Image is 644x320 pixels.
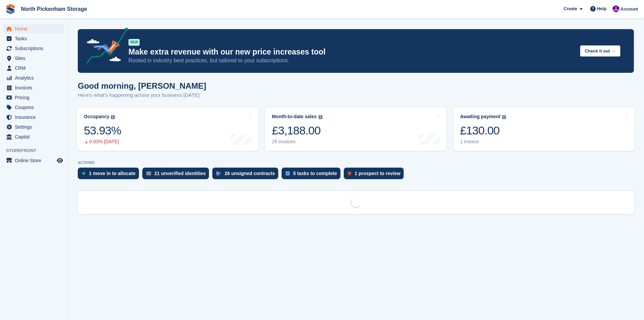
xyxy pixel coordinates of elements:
[77,108,258,151] a: Occupancy 53.93% 0.83% [DATE]
[128,39,140,46] div: NEW
[15,73,55,83] span: Analytics
[15,112,55,122] span: Insurance
[282,168,344,183] a: 5 tasks to complete
[3,103,64,112] a: menu
[3,156,64,165] a: menu
[460,139,506,145] div: 1 invoice
[286,171,290,175] img: task-75834270c22a3079a89374b754ae025e5fb1db73e45f91037f5363f120a921f8.svg
[18,3,90,15] a: North Pickenham Storage
[3,122,64,132] a: menu
[453,108,635,151] a: Awaiting payment £130.00 1 invoice
[3,34,64,43] a: menu
[84,114,109,120] div: Occupancy
[293,171,337,176] div: 5 tasks to complete
[128,57,575,64] p: Rooted in industry best practices, but tailored to your subscriptions.
[272,114,316,120] div: Month-to-date sales
[460,114,501,120] div: Awaiting payment
[15,122,55,132] span: Settings
[15,63,55,73] span: CRM
[154,171,206,176] div: 21 unverified identities
[3,73,64,83] a: menu
[3,112,64,122] a: menu
[3,44,64,53] a: menu
[224,171,275,176] div: 26 unsigned contracts
[15,93,55,102] span: Pricing
[212,168,282,183] a: 26 unsigned contracts
[78,168,142,183] a: 1 move in to allocate
[3,54,64,63] a: menu
[620,6,638,13] span: Account
[348,171,351,175] img: prospect-51fa495bee0391a8d652442698ab0144808aea92771e9ea1ae160a38d050c398.svg
[78,81,206,90] h1: Good morning, [PERSON_NAME]
[78,91,206,99] p: Here's what's happening across your business [DATE]
[3,24,64,34] a: menu
[15,103,55,112] span: Coupons
[580,45,620,57] button: Check it out →
[613,5,619,12] img: James Gulliver
[15,54,55,63] span: Sites
[564,5,577,12] span: Create
[15,132,55,142] span: Capital
[78,161,634,165] p: ACTIONS
[56,156,64,165] a: Preview store
[84,124,121,137] div: 53.93%
[82,171,86,175] img: move_ins_to_allocate_icon-fdf77a2bb77ea45bf5b3d319d69a93e2d87916cf1d5bf7949dd705db3b84f3ca.svg
[142,168,213,183] a: 21 unverified identities
[146,171,151,175] img: verify_identity-adf6edd0f0f0b5bbfe63781bf79b02c33cf7c696d77639b501bdc392416b5a36.svg
[272,139,322,145] div: 29 invoices
[355,171,400,176] div: 1 prospect to review
[3,132,64,142] a: menu
[111,115,115,119] img: icon-info-grey-7440780725fd019a000dd9b08b2336e03edf1995a4989e88bcd33f0948082b44.svg
[502,115,506,119] img: icon-info-grey-7440780725fd019a000dd9b08b2336e03edf1995a4989e88bcd33f0948082b44.svg
[597,5,606,12] span: Help
[5,4,16,14] img: stora-icon-8386f47178a22dfd0bd8f6a31ec36ba5ce8667c1dd55bd0f319d3a0aa187defe.svg
[15,156,55,165] span: Online Store
[272,124,322,137] div: £3,188.00
[15,34,55,43] span: Tasks
[15,83,55,92] span: Invoices
[15,24,55,34] span: Home
[216,171,221,175] img: contract_signature_icon-13c848040528278c33f63329250d36e43548de30e8caae1d1a13099fd9432cc5.svg
[15,44,55,53] span: Subscriptions
[3,83,64,92] a: menu
[84,139,121,145] div: 0.83% [DATE]
[318,115,323,119] img: icon-info-grey-7440780725fd019a000dd9b08b2336e03edf1995a4989e88bcd33f0948082b44.svg
[3,63,64,73] a: menu
[265,108,446,151] a: Month-to-date sales £3,188.00 29 invoices
[460,124,506,137] div: £130.00
[89,171,136,176] div: 1 move in to allocate
[81,27,128,66] img: price-adjustments-announcement-icon-8257ccfd72463d97f412b2fc003d46551f7dbcb40ab6d574587a9cd5c0d94...
[6,147,67,154] span: Storefront
[344,168,407,183] a: 1 prospect to review
[128,47,575,57] p: Make extra revenue with our new price increases tool
[3,93,64,102] a: menu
